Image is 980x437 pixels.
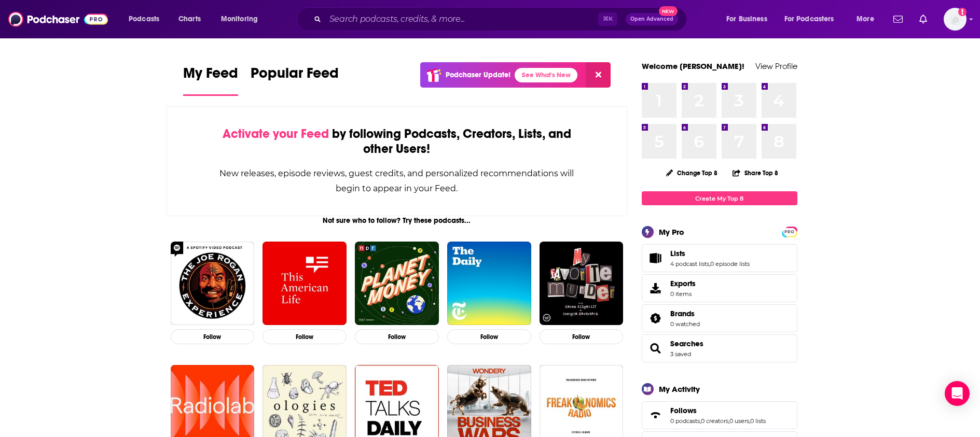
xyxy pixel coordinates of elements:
[670,290,696,298] span: 0 items
[540,242,624,326] img: My Favorite Murder with Karen Kilgariff and Georgia Hardstark
[251,64,339,96] a: Popular Feed
[670,309,700,318] a: Brands
[732,163,779,183] button: Share Top 8
[670,279,696,288] span: Exports
[642,274,797,302] a: Exports
[251,64,339,88] span: Popular Feed
[659,227,684,237] div: My Pro
[515,68,577,82] a: See What's New
[670,406,697,415] span: Follows
[719,11,780,27] button: open menu
[355,329,439,344] button: Follow
[642,61,744,71] a: Welcome [PERSON_NAME]!
[670,320,700,328] a: 0 watched
[214,11,271,27] button: open menu
[178,12,201,26] span: Charts
[783,228,796,236] span: PRO
[598,12,617,26] span: ⌘ K
[167,216,628,225] div: Not sure who to follow? Try these podcasts...
[889,10,907,28] a: Show notifications dropdown
[172,11,207,27] a: Charts
[670,417,700,425] a: 0 podcasts
[307,7,697,31] div: Search podcasts, credits, & more...
[642,304,797,332] span: Brands
[659,6,678,16] span: New
[783,228,796,235] a: PRO
[755,61,797,71] a: View Profile
[8,9,108,29] img: Podchaser - Follow, Share and Rate Podcasts
[645,251,666,265] a: Lists
[447,242,531,326] img: The Daily
[710,260,750,267] a: 0 episode lists
[857,12,874,26] span: More
[183,64,238,96] a: My Feed
[642,401,797,429] span: Follows
[129,12,159,26] span: Podcasts
[263,242,347,326] img: This American Life
[642,191,797,205] a: Create My Top 8
[183,64,238,88] span: My Feed
[700,417,701,425] span: ,
[325,11,598,27] input: Search podcasts, credits, & more...
[778,11,849,27] button: open menu
[645,341,666,356] a: Searches
[121,11,173,27] button: open menu
[263,329,347,344] button: Follow
[630,17,673,22] span: Open Advanced
[784,12,834,26] span: For Podcasters
[446,71,510,79] p: Podchaser Update!
[709,260,710,267] span: ,
[728,417,729,425] span: ,
[447,329,531,344] button: Follow
[915,10,931,28] a: Show notifications dropdown
[171,329,255,344] button: Follow
[749,417,750,425] span: ,
[729,417,749,425] a: 0 users
[221,12,258,26] span: Monitoring
[944,8,967,31] span: Logged in as mckenziesemrau
[670,249,685,258] span: Lists
[223,126,329,142] span: Activate your Feed
[944,8,967,31] button: Show profile menu
[670,309,695,318] span: Brands
[670,260,709,267] a: 4 podcast lists
[726,12,767,26] span: For Business
[670,350,691,358] a: 3 saved
[642,334,797,362] span: Searches
[670,249,750,258] a: Lists
[645,408,666,422] a: Follows
[355,242,439,326] img: Planet Money
[540,329,624,344] button: Follow
[958,8,967,16] svg: Add a profile image
[750,417,766,425] a: 0 lists
[660,166,724,179] button: Change Top 8
[670,406,766,415] a: Follows
[944,8,967,31] img: User Profile
[645,281,666,295] span: Exports
[701,417,728,425] a: 0 creators
[219,166,575,196] div: New releases, episode reviews, guest credits, and personalized recommendations will begin to appe...
[945,381,970,406] div: Open Intercom Messenger
[849,11,887,27] button: open menu
[642,244,797,272] span: Lists
[171,242,255,326] img: The Joe Rogan Experience
[670,339,703,348] a: Searches
[659,384,700,394] div: My Activity
[645,311,666,326] a: Brands
[626,13,678,25] button: Open AdvancedNew
[219,126,575,157] div: by following Podcasts, Creators, Lists, and other Users!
